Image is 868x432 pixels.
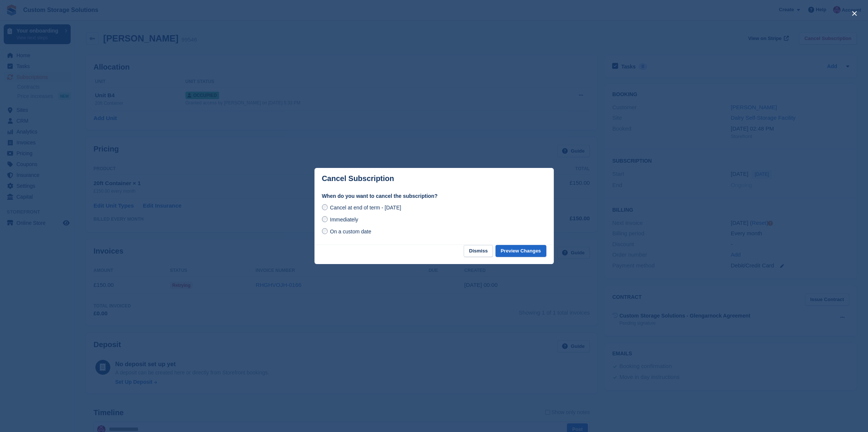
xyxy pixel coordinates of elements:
[849,7,861,19] button: close
[330,205,401,211] span: Cancel at end of term - [DATE]
[330,217,358,223] span: Immediately
[322,228,328,234] input: On a custom date
[330,229,371,235] span: On a custom date
[322,192,546,200] label: When do you want to cancel the subscription?
[464,245,493,257] button: Dismiss
[322,174,394,183] p: Cancel Subscription
[322,216,328,222] input: Immediately
[322,204,328,210] input: Cancel at end of term - [DATE]
[496,245,546,257] button: Preview Changes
